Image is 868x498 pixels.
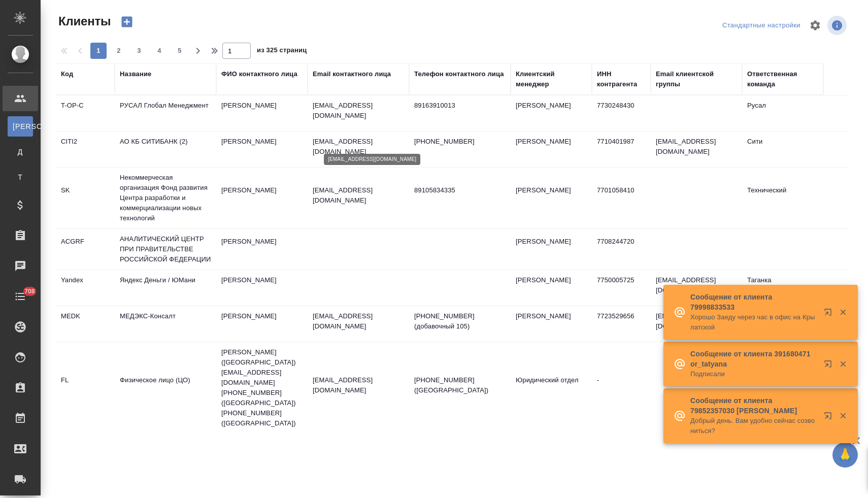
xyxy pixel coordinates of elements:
[818,302,842,326] button: Открыть в новой вкладке
[747,69,818,89] div: Ответственная команда
[313,69,391,79] div: Email контактного лица
[511,306,592,342] td: [PERSON_NAME]
[13,121,28,131] span: [PERSON_NAME]
[115,306,216,342] td: МЕДЭКС-Консалт
[720,18,803,34] div: split button
[13,172,28,182] span: Т
[592,95,651,131] td: 7730248430
[216,180,308,216] td: [PERSON_NAME]
[56,270,115,306] td: Yandex
[742,180,823,216] td: Технический
[832,308,853,317] button: Закрыть
[651,270,742,306] td: [EMAIL_ADDRESS][DOMAIN_NAME]
[511,270,592,306] td: [PERSON_NAME]
[56,231,115,267] td: ACGRF
[690,395,817,416] p: Сообщение от клиента 79852357030 [PERSON_NAME]
[56,13,111,29] span: Клиенты
[61,69,73,79] div: Код
[216,306,308,342] td: [PERSON_NAME]
[414,69,504,79] div: Телефон контактного лица
[516,69,587,89] div: Клиентский менеджер
[818,406,842,430] button: Открыть в новой вкладке
[56,306,115,342] td: MEDK
[651,306,742,342] td: [EMAIL_ADDRESS][DOMAIN_NAME]
[511,180,592,216] td: [PERSON_NAME]
[115,168,216,228] td: Некоммерческая организация Фонд развития Центра разработки и коммерциализации новых технологий
[18,286,41,296] span: 708
[115,229,216,270] td: АНАЛИТИЧЕСКИЙ ЦЕНТР ПРИ ПРАВИТЕЛЬСТВЕ РОССИЙСКОЙ ФЕДЕРАЦИИ
[313,375,404,395] p: [EMAIL_ADDRESS][DOMAIN_NAME]
[592,270,651,306] td: 7750005725
[690,349,817,369] p: Сообщение от клиента 391680471 or_tatyana
[511,95,592,131] td: [PERSON_NAME]
[592,180,651,216] td: 7701058410
[414,185,506,195] p: 89105834335
[511,131,592,167] td: [PERSON_NAME]
[56,180,115,216] td: SK
[511,231,592,267] td: [PERSON_NAME]
[131,46,147,56] span: 3
[414,101,506,111] p: 89163910013
[742,131,823,167] td: Сити
[13,147,28,157] span: Д
[511,370,592,406] td: Юридический отдел
[414,311,506,331] p: [PHONE_NUMBER] (добавочный 105)
[216,95,308,131] td: [PERSON_NAME]
[803,13,827,38] span: Настроить таблицу
[313,311,404,331] p: [EMAIL_ADDRESS][DOMAIN_NAME]
[221,69,297,79] div: ФИО контактного лица
[414,375,506,395] p: [PHONE_NUMBER] ([GEOGRAPHIC_DATA])
[56,370,115,406] td: FL
[651,131,742,167] td: [EMAIL_ADDRESS][DOMAIN_NAME]
[151,43,168,59] button: 4
[313,137,404,157] p: [EMAIL_ADDRESS][DOMAIN_NAME]
[131,43,147,59] button: 3
[216,270,308,306] td: [PERSON_NAME]
[656,69,737,89] div: Email клиентской группы
[690,416,817,436] p: Добрый день. Вам удобно сейчас созвониться?
[56,131,115,167] td: CITI2
[690,369,817,379] p: Подписали
[742,95,823,131] td: Русал
[832,359,853,369] button: Закрыть
[690,312,817,333] p: Хорошо Заеду через час в офис на Крылатской
[115,370,216,406] td: Физическое лицо (ЦО)
[8,167,33,187] a: Т
[111,43,127,59] button: 2
[151,46,168,56] span: 4
[592,306,651,342] td: 7723529656
[827,16,849,35] span: Посмотреть информацию
[172,43,188,59] button: 5
[597,69,646,89] div: ИНН контрагента
[3,284,38,309] a: 708
[257,44,307,59] span: из 325 страниц
[8,116,33,137] a: [PERSON_NAME]
[115,131,216,167] td: АО КБ СИТИБАНК (2)
[115,95,216,131] td: РУСАЛ Глобал Менеджмент
[313,185,404,206] p: [EMAIL_ADDRESS][DOMAIN_NAME]
[216,131,308,167] td: [PERSON_NAME]
[592,131,651,167] td: 7710401987
[414,137,506,147] p: [PHONE_NUMBER]
[313,101,404,121] p: [EMAIL_ADDRESS][DOMAIN_NAME]
[120,69,151,79] div: Название
[216,231,308,267] td: [PERSON_NAME]
[56,95,115,131] td: T-OP-C
[115,270,216,306] td: Яндекс Деньги / ЮМани
[172,46,188,56] span: 5
[592,370,651,406] td: -
[742,270,823,306] td: Таганка
[8,142,33,162] a: Д
[832,411,853,420] button: Закрыть
[216,342,308,434] td: [PERSON_NAME] ([GEOGRAPHIC_DATA]) [EMAIL_ADDRESS][DOMAIN_NAME] [PHONE_NUMBER] ([GEOGRAPHIC_DATA])...
[690,292,817,312] p: Сообщение от клиента 79998833533
[115,13,139,30] button: Создать
[111,46,127,56] span: 2
[592,231,651,267] td: 7708244720
[818,354,842,378] button: Открыть в новой вкладке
